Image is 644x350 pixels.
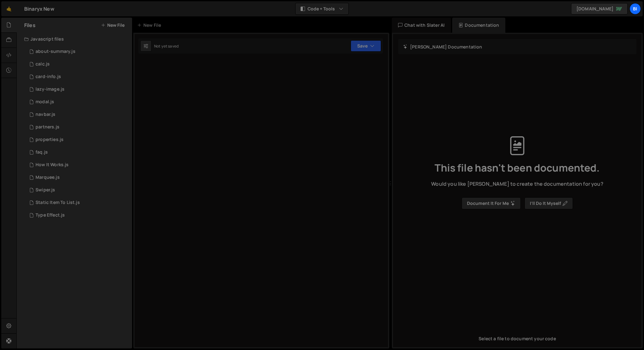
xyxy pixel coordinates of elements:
[36,162,69,168] div: How It Works.js
[36,61,50,67] div: calc.js
[24,121,132,133] div: 16013/45562.js
[24,159,132,171] div: 16013/43845.js
[392,18,451,33] div: Chat with Slater AI
[571,3,628,14] a: [DOMAIN_NAME]
[36,87,64,92] div: lazy-image.js
[36,137,64,143] div: properties.js
[525,197,573,209] button: I’ll do it myself
[452,18,505,33] div: Documentation
[36,175,60,180] div: Marquee.js
[36,49,75,54] div: about-summary.js
[24,22,36,29] h2: Files
[630,3,641,14] a: Bi
[36,187,55,193] div: Swiper.js
[36,124,59,130] div: partners.js
[36,112,55,117] div: navbar.js
[1,1,17,16] a: 🤙
[36,212,65,218] div: Type Effect.js
[24,133,132,146] div: 16013/45453.js
[101,23,125,28] button: New File
[24,71,132,83] div: 16013/45455.js
[36,74,61,80] div: card-info.js
[435,163,600,173] span: This file hasn't been documented.
[24,108,132,121] div: 16013/45590.js
[137,22,164,28] div: New File
[24,58,132,71] div: 16013/45436.js
[24,171,132,184] div: 16013/42868.js
[24,209,132,222] div: 16013/42871.js
[351,40,381,52] button: Save
[17,33,132,45] div: Javascript files
[154,43,179,49] div: Not yet saved
[36,150,48,155] div: faq.js
[24,45,132,58] div: 16013/45450.js
[431,180,603,187] span: Would you like [PERSON_NAME] to create the documentation for you?
[24,5,54,13] div: Binaryx New
[403,44,482,50] h2: [PERSON_NAME] Documentation
[296,3,348,14] button: Code + Tools
[36,99,54,105] div: modal.js
[36,200,80,206] div: Static Item To List.js
[24,96,132,108] div: 16013/45594.js
[24,196,132,209] div: 16013/43335.js
[462,197,521,209] button: Document it for me
[24,146,132,159] div: 16013/45421.js
[24,184,132,196] div: 16013/43338.js
[24,83,132,96] div: 16013/45683.js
